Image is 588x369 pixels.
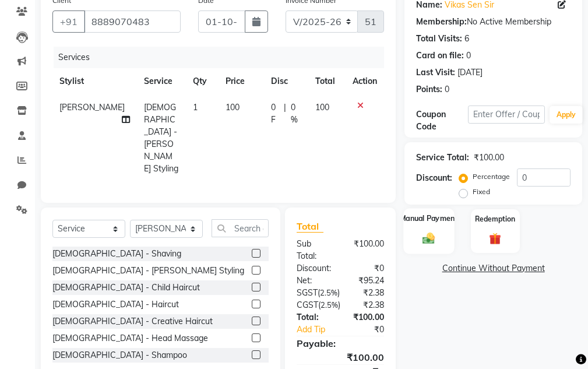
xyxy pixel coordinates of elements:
[284,101,286,126] span: |
[288,299,349,311] div: ( )
[52,349,187,361] div: [DEMOGRAPHIC_DATA] - Shampoo
[193,102,198,113] span: 1
[186,68,219,94] th: Qty
[52,265,244,277] div: [DEMOGRAPHIC_DATA] - [PERSON_NAME] Styling
[416,152,469,164] div: Service Total:
[473,187,490,197] label: Fixed
[271,101,280,126] span: 0 F
[144,102,178,174] span: [DEMOGRAPHIC_DATA] - [PERSON_NAME] Styling
[52,10,85,33] button: +91
[340,275,393,287] div: ₹95.24
[288,262,340,275] div: Discount:
[464,33,469,45] div: 6
[52,332,208,345] div: [DEMOGRAPHIC_DATA] - Head Massage
[288,275,340,287] div: Net:
[550,106,583,124] button: Apply
[59,102,125,113] span: [PERSON_NAME]
[297,287,318,298] span: SGST
[212,219,269,237] input: Search or Scan
[52,315,213,328] div: [DEMOGRAPHIC_DATA] - Creative Haircut
[226,102,240,113] span: 100
[288,311,340,324] div: Total:
[288,336,393,350] div: Payable:
[416,83,442,96] div: Points:
[264,68,308,94] th: Disc
[416,33,462,45] div: Total Visits:
[340,238,393,262] div: ₹100.00
[474,152,504,164] div: ₹100.00
[400,213,458,224] label: Manual Payment
[288,238,340,262] div: Sub Total:
[340,262,393,275] div: ₹0
[346,68,384,94] th: Action
[297,300,318,310] span: CGST
[291,101,301,126] span: 0 %
[419,231,439,245] img: _cash.svg
[340,311,393,324] div: ₹100.00
[52,248,181,260] div: [DEMOGRAPHIC_DATA] - Shaving
[473,171,510,182] label: Percentage
[288,324,349,336] a: Add Tip
[349,324,393,336] div: ₹0
[320,288,337,297] span: 2.5%
[219,68,264,94] th: Price
[348,287,393,299] div: ₹2.38
[288,287,348,299] div: ( )
[288,350,393,364] div: ₹100.00
[137,68,186,94] th: Service
[349,299,393,311] div: ₹2.38
[416,50,464,62] div: Card on file:
[475,214,515,224] label: Redemption
[52,68,137,94] th: Stylist
[445,83,449,96] div: 0
[407,262,580,275] a: Continue Without Payment
[466,50,471,62] div: 0
[52,298,179,311] div: [DEMOGRAPHIC_DATA] - Haircut
[485,231,505,246] img: _gift.svg
[84,10,181,33] input: Search by Name/Mobile/Email/Code
[416,16,571,28] div: No Active Membership
[416,172,452,184] div: Discount:
[416,108,467,133] div: Coupon Code
[54,47,393,68] div: Services
[457,66,483,79] div: [DATE]
[416,16,467,28] div: Membership:
[308,68,346,94] th: Total
[297,220,323,233] span: Total
[315,102,329,113] span: 100
[416,66,455,79] div: Last Visit:
[321,300,338,310] span: 2.5%
[468,106,545,124] input: Enter Offer / Coupon Code
[52,282,200,294] div: [DEMOGRAPHIC_DATA] - Child Haircut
